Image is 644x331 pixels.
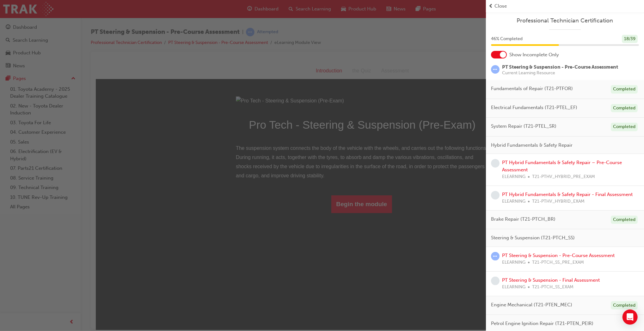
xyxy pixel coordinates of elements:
span: Engine Mechanical (T21-PTEN_MEC) [491,301,572,309]
div: 18 / 39 [622,35,638,43]
span: Close [494,3,507,10]
button: Begin the module [236,132,297,150]
span: T21-PTCH_SS_PRE_EXAM [532,259,584,266]
a: PT Steering & Suspension - Pre-Course Assessment [502,253,615,258]
span: Electrical Fundamentals (T21-PTEL_EF) [491,104,577,111]
span: Current Learning Resource [502,71,618,75]
span: learningRecordVerb_NONE-icon [491,159,500,168]
div: Completed [611,301,638,310]
span: PT Steering & Suspension - Pre-Course Assessment [502,64,618,70]
span: learningRecordVerb_NONE-icon [491,191,500,199]
div: Assessment [280,3,318,13]
div: the Quiz [251,3,280,13]
span: learningRecordVerb_NONE-icon [491,277,500,285]
div: Completed [611,216,638,224]
a: Professional Technician Certification [491,17,639,24]
a: PT Steering & Suspension - Final Assessment [502,277,600,283]
span: Hybrid Fundamentals & Safety Repair [491,142,573,149]
span: 46 % Completed [491,35,523,43]
span: prev-icon [488,3,493,10]
span: Brake Repair (T21-PTCH_BR) [491,216,555,223]
span: T21-PTHV_HYBRID_PRE_EXAM [532,173,595,181]
div: Introduction [215,3,252,13]
p: The suspension system connects the body of the vehicle with the wheels, and carries out the follo... [140,81,393,117]
span: Fundamentals of Repair (T21-PTFOR) [491,85,573,92]
a: PT Hybrid Fundamentals & Safety Repair – Pre-Course Assessment [502,160,622,173]
span: Steering & Suspension (T21-PTCH_SS) [491,234,575,242]
span: ELEARNING [502,259,525,266]
span: ELEARNING [502,198,525,205]
span: Petrol Engine Ignition Repair (T21-PTEN_PEIR) [491,320,593,327]
img: Pro Tech - Steering & Suspension (Pre-Exam) [140,34,393,43]
div: Completed [611,85,638,94]
h1: Pro Tech - Steering & Suspension (Pre-Exam) [140,53,393,71]
button: prev-iconClose [488,3,641,10]
span: learningRecordVerb_ATTEMPT-icon [491,252,500,261]
span: Show Incomplete Only [509,51,559,58]
span: T21-PTCH_SS_EXAM [532,284,573,291]
span: T21-PTHV_HYBRID_EXAM [532,198,585,205]
span: ELEARNING [502,173,525,181]
div: Completed [611,104,638,113]
span: ELEARNING [502,284,525,291]
span: System Repair (T21-PTEL_SR) [491,123,556,130]
div: Open Intercom Messenger [623,310,638,325]
a: PT Hybrid Fundamentals & Safety Repair - Final Assessment [502,192,633,197]
span: learningRecordVerb_ATTEMPT-icon [491,65,500,74]
div: Completed [611,123,638,131]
